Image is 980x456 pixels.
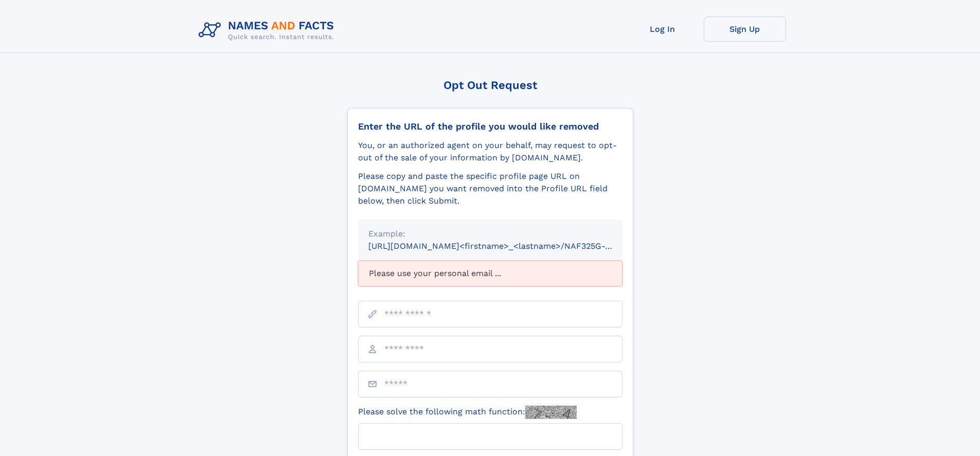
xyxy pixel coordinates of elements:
label: Please solve the following math function: [358,406,577,419]
div: Please copy and paste the specific profile page URL on [DOMAIN_NAME] you want removed into the Pr... [358,170,622,207]
div: Enter the URL of the profile you would like removed [358,121,622,132]
small: [URL][DOMAIN_NAME]<firstname>_<lastname>/NAF325G-xxxxxxxx [368,241,642,251]
div: Please use your personal email ... [358,261,622,286]
div: Opt Out Request [347,79,633,92]
a: Sign Up [704,16,786,42]
a: Log In [621,16,704,42]
img: Logo Names and Facts [194,16,343,44]
div: You, or an authorized agent on your behalf, may request to opt-out of the sale of your informatio... [358,139,622,164]
div: Example: [368,228,612,240]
